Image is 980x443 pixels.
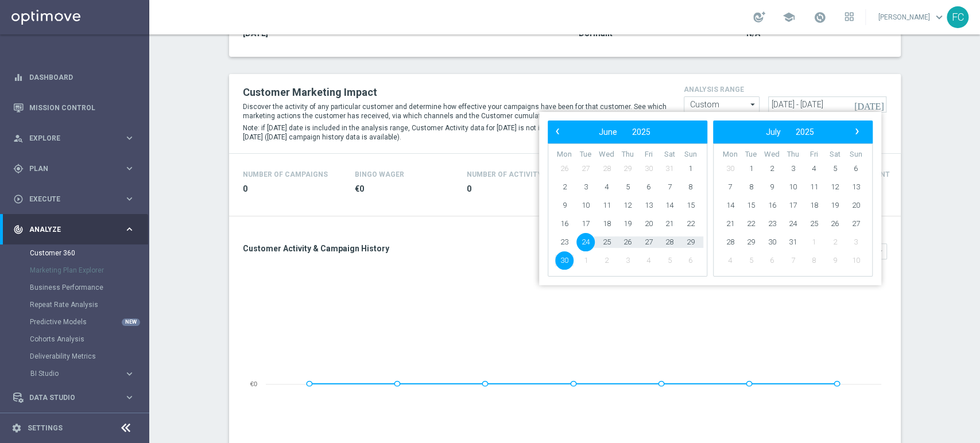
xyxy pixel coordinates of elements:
span: 1 [742,160,760,178]
span: 7 [784,251,802,270]
span: 30 [762,233,781,251]
div: FC [947,6,969,28]
button: track_changes Analyze keyboard_arrow_right [13,225,135,234]
span: 30 [721,160,739,178]
span: 1 [576,251,595,270]
button: equalizer Dashboard [13,73,135,82]
span: 25 [597,233,615,251]
span: 12 [826,178,844,196]
i: keyboard_arrow_right [124,133,135,143]
button: 2025 [625,125,658,139]
i: equalizer [13,72,24,83]
span: 5 [742,251,760,270]
div: Data Studio [13,393,124,403]
span: 18 [597,215,615,233]
h4: Bingo Wager [355,170,404,178]
span: 9 [762,178,781,196]
a: Settings [28,425,63,432]
span: 1 [681,160,700,178]
th: weekday [741,150,762,160]
span: 14 [660,196,679,215]
span: 2 [597,251,615,270]
span: 13 [847,178,865,196]
span: 2025 [796,127,814,137]
span: 4 [805,160,823,178]
span: 14 [721,196,739,215]
div: person_search Explore keyboard_arrow_right [13,134,135,143]
span: 3 [618,251,637,270]
span: Data Studio [29,394,124,401]
a: Mission Control [29,92,135,123]
i: play_circle_outline [13,194,24,204]
button: Mission Control [13,103,135,112]
button: Data Studio keyboard_arrow_right [13,393,135,402]
div: play_circle_outline Execute keyboard_arrow_right [13,195,135,204]
span: 2 [555,178,574,196]
span: 21 [660,215,679,233]
span: 6 [681,251,700,270]
a: Deliverability Metrics [30,352,119,361]
span: 26 [826,215,844,233]
span: 4 [721,251,739,270]
span: 5 [618,178,637,196]
h4: analysis range [684,86,887,94]
button: 2025 [788,125,822,139]
span: 29 [681,233,700,251]
bs-datepicker-navigation-view: ​ ​ ​ [716,125,864,139]
div: Explore [13,133,124,143]
span: 9 [826,251,844,270]
a: Cohorts Analysis [30,335,119,344]
span: 26 [618,233,637,251]
i: settings [11,423,22,433]
a: Predictive Models [30,317,119,327]
span: 9 [555,196,574,215]
i: arrow_drop_down [747,97,759,112]
th: weekday [554,150,575,160]
span: 3 [847,233,865,251]
span: 27 [847,215,865,233]
span: 16 [762,196,781,215]
span: 2 [762,160,781,178]
h2: Customer Marketing Impact [243,86,667,99]
a: Dashboard [29,62,135,92]
span: 30 [555,251,574,270]
span: 6 [762,251,781,270]
span: 31 [784,233,802,251]
div: Business Performance [30,279,148,296]
span: 7 [660,178,679,196]
span: school [783,11,795,24]
span: 20 [640,215,658,233]
span: 13 [640,196,658,215]
span: 0 [467,184,565,195]
span: 28 [660,233,679,251]
span: 6 [847,160,865,178]
span: keyboard_arrow_down [933,11,946,24]
i: keyboard_arrow_right [124,392,135,403]
span: 15 [681,196,700,215]
span: 19 [618,215,637,233]
div: Mission Control [13,92,135,123]
span: Analyze [29,226,124,233]
span: Plan [29,165,124,172]
button: › [849,125,864,139]
text: €0 [250,380,257,387]
div: BI Studio [30,365,148,382]
a: Customer 360 [30,248,119,258]
span: 21 [721,215,739,233]
span: 4 [640,251,658,270]
span: 16 [555,215,574,233]
i: person_search [13,133,24,143]
i: [DATE] [854,99,885,110]
a: [PERSON_NAME]keyboard_arrow_down [877,9,947,26]
i: gps_fixed [13,164,24,174]
div: Marketing Plan Explorer [30,262,148,279]
span: 10 [784,178,802,196]
span: 10 [576,196,595,215]
span: 11 [805,178,823,196]
div: Repeat Rate Analysis [30,296,148,313]
div: Execute [13,194,124,204]
th: weekday [824,150,846,160]
span: 22 [681,215,700,233]
th: weekday [719,150,741,160]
